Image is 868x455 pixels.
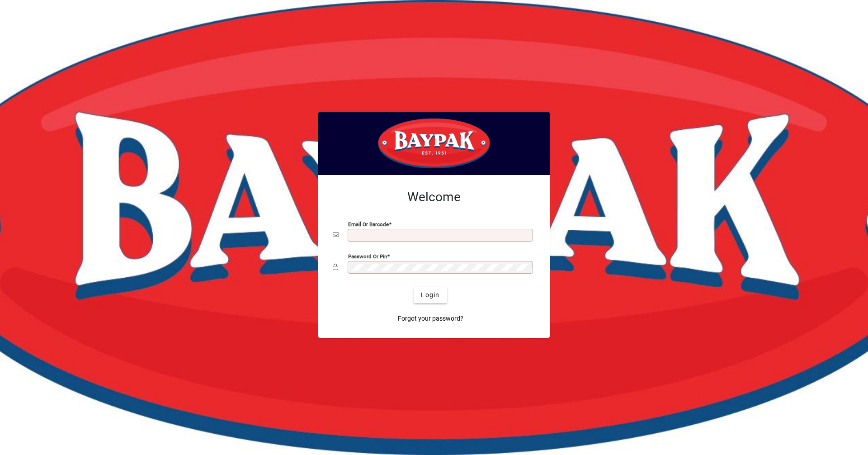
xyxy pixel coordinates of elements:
[333,190,535,205] h2: Welcome
[398,314,463,323] span: Forgot your password?
[394,311,467,327] a: Forgot your password?
[348,221,389,227] mat-label: Email or Barcode
[348,253,387,259] mat-label: Password or Pin
[414,287,447,303] button: Login
[421,290,439,300] span: Login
